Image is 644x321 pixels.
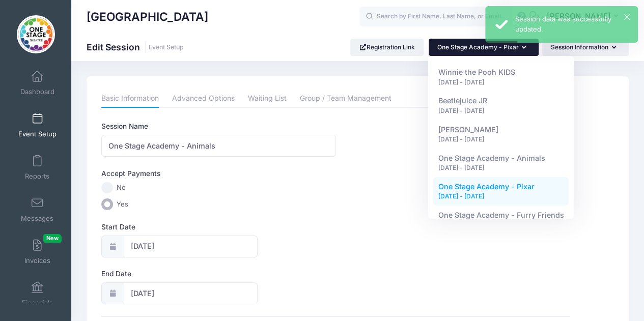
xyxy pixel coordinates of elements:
input: Yes [101,198,113,210]
input: No [101,182,113,194]
span: One Stage Academy - Furry Friends [438,211,564,219]
span: New [43,234,62,243]
a: Basic Information [101,90,159,108]
span: Dashboard [20,87,54,96]
h1: Edit Session [87,42,184,52]
div: [DATE] - [DATE] [438,192,564,201]
span: [PERSON_NAME] [438,125,498,134]
a: Beetlejuice JR [DATE] - [DATE] [433,91,569,120]
label: Session Name [101,121,336,131]
span: Event Setup [18,130,57,138]
div: [DATE] - [DATE] [438,78,564,87]
div: [DATE] - [DATE] [438,106,564,115]
a: Financials [13,276,62,312]
button: [PERSON_NAME] [540,5,629,28]
a: Event Setup [149,44,184,51]
span: No [117,183,126,193]
h1: [GEOGRAPHIC_DATA] [87,5,208,28]
a: [PERSON_NAME] [DATE] - [DATE] [433,120,569,148]
a: InvoicesNew [13,234,62,270]
a: Group / Team Management [300,90,391,108]
span: Beetlejuice JR [438,97,487,105]
label: Accept Payments [101,168,160,179]
button: Session Information [542,39,629,56]
a: Dashboard [13,65,62,101]
span: Yes [117,199,128,210]
a: Reports [13,150,62,185]
button: × [624,14,630,20]
button: One Stage Academy - Pixar [429,39,539,56]
span: Messages [21,214,53,223]
span: Winnie the Pooh KIDS [438,68,515,76]
a: Winnie the Pooh KIDS [DATE] - [DATE] [433,63,569,91]
span: Invoices [24,256,50,265]
div: One Stage Academy - Pixar [428,56,574,219]
a: Messages [13,192,62,227]
label: End Date [101,269,336,279]
span: Reports [25,172,49,181]
a: Event Setup [13,107,62,143]
span: Financials [22,299,53,307]
a: Waiting List [248,90,287,108]
span: One Stage Academy - Pixar [437,43,518,51]
div: [DATE] - [DATE] [438,135,564,144]
label: Start Date [101,222,336,232]
div: Session data was successfully updated. [515,14,630,34]
input: Search by First Name, Last Name, or Email... [359,7,512,27]
input: Session Name [101,135,336,157]
a: One Stage Academy - Animals [DATE] - [DATE] [433,149,569,177]
div: [DATE] - [DATE] [438,163,564,172]
span: One Stage Academy - Animals [438,154,545,162]
a: Advanced Options [172,90,235,108]
a: One Stage Academy - Pixar [DATE] - [DATE] [433,177,569,206]
span: One Stage Academy - Pixar [438,182,535,191]
a: One Stage Academy - Furry Friends [DATE] - [DATE] [433,206,569,234]
img: One Stage Theatre [17,15,55,53]
a: Registration Link [350,39,424,56]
